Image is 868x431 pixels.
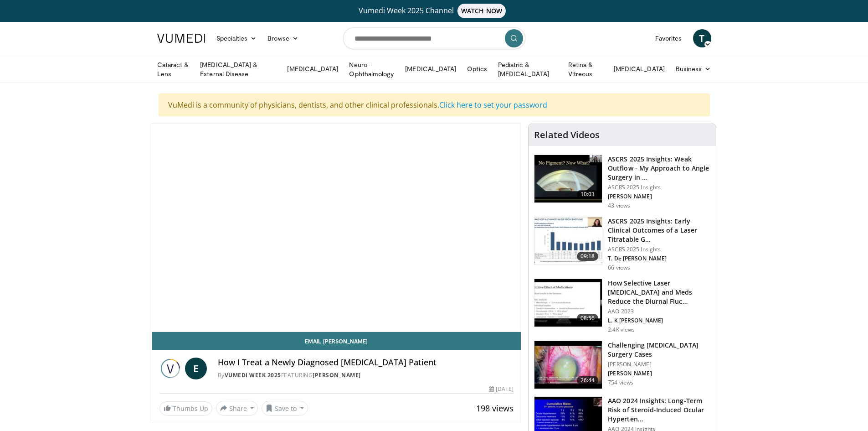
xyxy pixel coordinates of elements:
p: 2.4K views [608,326,635,333]
img: Vumedi Week 2025 [159,358,181,379]
a: 08:56 How Selective Laser [MEDICAL_DATA] and Meds Reduce the Diurnal Fluc… AAO 2023 L. K [PERSON_... [534,279,710,333]
img: VuMedi Logo [157,34,205,43]
a: Specialties [211,29,262,47]
a: Optics [462,60,492,78]
span: 10:03 [577,190,599,199]
button: Share [216,401,258,415]
img: c4ee65f2-163e-44d3-aede-e8fb280be1de.150x105_q85_crop-smart_upscale.jpg [534,155,602,203]
span: 08:56 [577,314,599,323]
h3: Challenging [MEDICAL_DATA] Surgery Cases [608,341,710,359]
a: Vumedi Week 2025 ChannelWATCH NOW [159,4,710,18]
div: [DATE] [489,385,514,393]
h4: Related Videos [534,130,600,140]
a: [MEDICAL_DATA] & External Disease [195,60,282,78]
a: Thumbs Up [159,401,212,415]
input: Search topics, interventions [343,27,525,49]
p: T. De [PERSON_NAME] [608,255,710,262]
p: AAO 2023 [608,308,710,315]
a: E [185,358,207,379]
a: 09:18 ASCRS 2025 Insights: Early Clinical Outcomes of a Laser Titratable G… ASCRS 2025 Insights T... [534,217,710,271]
a: [MEDICAL_DATA] [400,60,462,78]
h3: AAO 2024 Insights: Long-Term Risk of Steroid-Induced Ocular Hyperten… [608,396,710,424]
div: VuMedi is a community of physicians, dentists, and other clinical professionals. [159,93,710,116]
p: L. K [PERSON_NAME] [608,317,710,324]
a: Email [PERSON_NAME] [152,332,521,350]
a: Vumedi Week 2025 [225,371,281,379]
span: 198 views [476,403,514,414]
img: 05a6f048-9eed-46a7-93e1-844e43fc910c.150x105_q85_crop-smart_upscale.jpg [534,341,602,389]
p: [PERSON_NAME] [608,370,710,377]
span: 26:44 [577,376,599,385]
a: Neuro-Ophthalmology [344,60,400,78]
a: Retina & Vitreous [563,60,608,78]
p: 66 views [608,264,630,271]
a: 10:03 ASCRS 2025 Insights: Weak Outflow - My Approach to Angle Surgery in … ASCRS 2025 Insights [... [534,155,710,209]
span: 09:18 [577,252,599,261]
p: [PERSON_NAME] [608,361,710,368]
a: Favorites [650,29,688,47]
h3: ASCRS 2025 Insights: Weak Outflow - My Approach to Angle Surgery in … [608,155,710,182]
a: [MEDICAL_DATA] [282,60,344,78]
span: WATCH NOW [457,4,506,18]
a: Business [670,60,717,78]
a: Cataract & Lens [152,60,195,78]
p: [PERSON_NAME] [608,193,710,200]
a: Pediatric & [MEDICAL_DATA] [493,60,563,78]
a: Browse [262,29,304,47]
img: 420b1191-3861-4d27-8af4-0e92e58098e4.150x105_q85_crop-smart_upscale.jpg [534,279,602,327]
div: By FEATURING [218,371,514,379]
video-js: Video Player [152,124,521,332]
button: Save to [262,401,308,415]
h3: ASCRS 2025 Insights: Early Clinical Outcomes of a Laser Titratable G… [608,217,710,244]
a: T [693,29,711,47]
p: ASCRS 2025 Insights [608,246,710,253]
h4: How I Treat a Newly Diagnosed [MEDICAL_DATA] Patient [218,358,514,368]
a: [MEDICAL_DATA] [608,60,670,78]
a: Click here to set your password [439,100,547,110]
p: 43 views [608,202,630,209]
p: 754 views [608,379,633,386]
img: b8bf30ca-3013-450f-92b0-de11c61660f8.150x105_q85_crop-smart_upscale.jpg [534,217,602,265]
h3: How Selective Laser [MEDICAL_DATA] and Meds Reduce the Diurnal Fluc… [608,279,710,306]
p: ASCRS 2025 Insights [608,184,710,191]
a: [PERSON_NAME] [313,371,361,379]
a: 26:44 Challenging [MEDICAL_DATA] Surgery Cases [PERSON_NAME] [PERSON_NAME] 754 views [534,341,710,389]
